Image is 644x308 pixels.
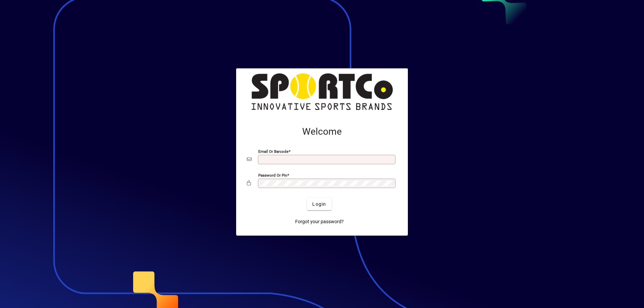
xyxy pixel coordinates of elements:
[292,215,346,228] a: Forgot your password?
[258,173,287,178] mat-label: Password or Pin
[312,201,326,208] span: Login
[247,126,397,137] h2: Welcome
[307,198,331,210] button: Login
[295,218,344,225] span: Forgot your password?
[258,149,288,154] mat-label: Email or Barcode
